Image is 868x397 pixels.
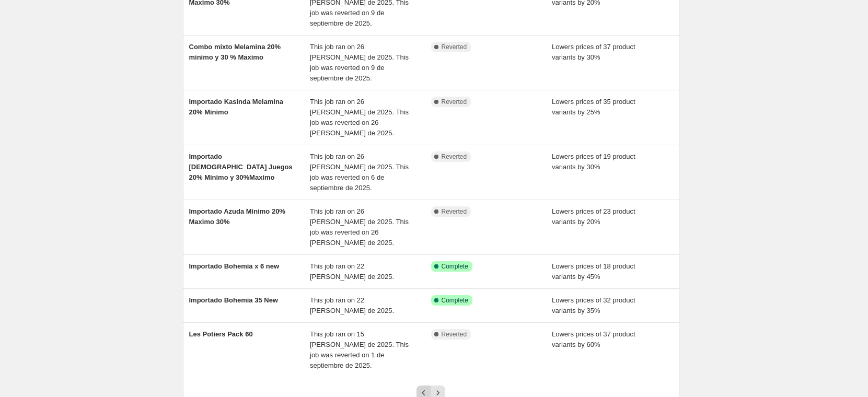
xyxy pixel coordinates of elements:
[442,262,468,271] span: Complete
[189,330,253,338] span: Les Potiers Pack 60
[552,98,635,116] span: Lowers prices of 35 product variants by 25%
[310,153,409,192] span: This job ran on 26 [PERSON_NAME] de 2025. This job was reverted on 6 de septiembre de 2025.
[189,207,285,226] span: Importado Azuda Minimo 20% Maximo 30%
[189,43,281,61] span: Combo mixto Melamina 20% minimo y 30 % Maximo
[310,330,409,369] span: This job ran on 15 [PERSON_NAME] de 2025. This job was reverted on 1 de septiembre de 2025.
[189,262,280,270] span: Importado Bohemia x 6 new
[189,98,284,116] span: Importado Kasinda Melamina 20% Minimo
[552,330,635,348] span: Lowers prices of 37 product variants by 60%
[310,43,409,82] span: This job ran on 26 [PERSON_NAME] de 2025. This job was reverted on 9 de septiembre de 2025.
[552,262,635,281] span: Lowers prices of 18 product variants by 45%
[442,43,467,51] span: Reverted
[189,296,278,304] span: Importado Bohemia 35 New
[310,296,394,314] span: This job ran on 22 [PERSON_NAME] de 2025.
[442,207,467,216] span: Reverted
[442,153,467,161] span: Reverted
[310,207,409,247] span: This job ran on 26 [PERSON_NAME] de 2025. This job was reverted on 26 [PERSON_NAME] de 2025.
[442,98,467,106] span: Reverted
[442,330,467,338] span: Reverted
[442,296,468,305] span: Complete
[310,98,409,137] span: This job ran on 26 [PERSON_NAME] de 2025. This job was reverted on 26 [PERSON_NAME] de 2025.
[310,262,394,281] span: This job ran on 22 [PERSON_NAME] de 2025.
[552,43,635,61] span: Lowers prices of 37 product variants by 30%
[552,207,635,226] span: Lowers prices of 23 product variants by 20%
[189,153,293,181] span: Importado [DEMOGRAPHIC_DATA] Juegos 20% Minimo y 30%Maximo
[552,296,635,314] span: Lowers prices of 32 product variants by 35%
[552,153,635,171] span: Lowers prices of 19 product variants by 30%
